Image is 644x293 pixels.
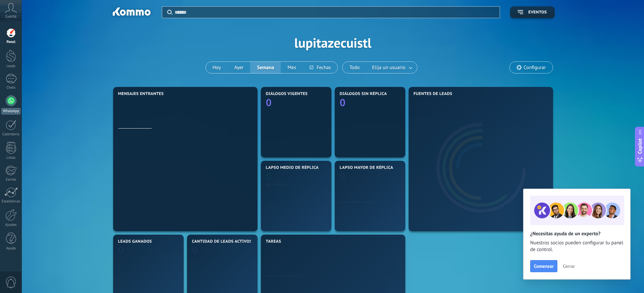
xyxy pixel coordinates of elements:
[281,62,303,73] button: Mes
[228,62,250,73] button: Ayer
[340,96,346,109] text: 0
[1,132,21,137] div: Calendario
[342,62,366,73] button: Todo
[1,40,21,44] div: Panel
[530,231,624,237] h2: ¿Necesitas ayuda de un experto?
[340,165,393,170] span: Lapso mayor de réplica
[266,96,272,109] text: 0
[523,65,546,70] span: Configurar
[366,62,417,73] button: Elija un usuario
[1,246,21,251] div: Ayuda
[637,138,643,154] span: Copilot
[266,165,319,170] span: Lapso medio de réplica
[1,86,21,90] div: Chats
[1,223,21,227] div: Ajustes
[118,244,124,257] text: 0
[340,170,346,183] text: 0
[530,240,624,253] span: Nuestros socios pueden configurar tu panel de control.
[206,62,228,73] button: Hoy
[1,108,20,114] div: WhatsApp
[534,264,554,268] span: Comenzar
[528,10,547,15] span: Eventos
[1,64,21,68] div: Leads
[563,264,575,268] span: Cerrar
[5,14,16,19] span: Cuenta
[530,260,557,272] button: Comenzar
[250,62,281,73] button: Semana
[118,92,164,96] span: Mensajes entrantes
[266,239,281,244] span: Tareas
[340,92,387,96] span: Diálogos sin réplica
[118,239,152,244] span: Leads ganados
[1,156,21,160] div: Listas
[510,6,554,18] button: Eventos
[414,92,453,96] span: Fuentes de leads
[266,170,272,183] text: 0
[560,261,578,271] button: Cerrar
[303,62,337,73] button: Fechas
[192,244,198,257] text: 0
[266,92,308,96] span: Diálogos vigentes
[371,63,407,72] span: Elija un usuario
[266,182,326,187] div: por semana
[1,178,21,182] div: Correo
[1,199,21,204] div: Estadísticas
[192,239,252,244] span: Cantidad de leads activos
